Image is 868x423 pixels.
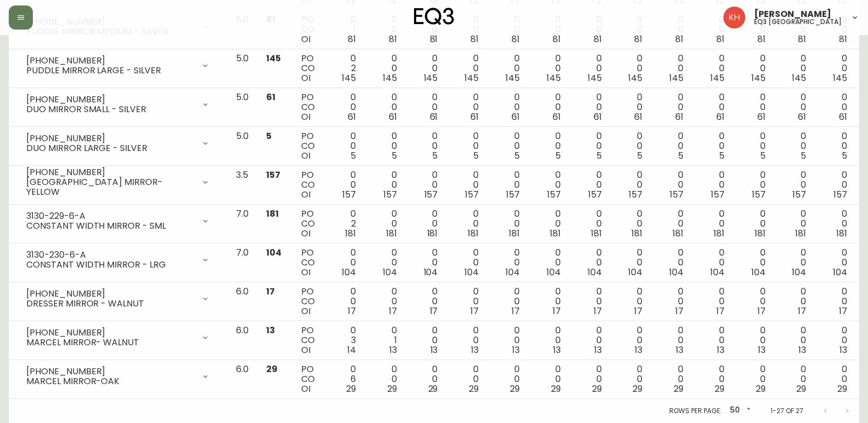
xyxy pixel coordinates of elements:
[824,287,847,316] div: 0 0
[389,111,397,123] span: 61
[266,246,281,259] span: 104
[631,227,642,240] span: 181
[553,111,561,123] span: 61
[701,209,725,239] div: 0 0
[18,54,219,78] div: [PHONE_NUMBER]PUDDLE MIRROR LARGE - SILVER
[496,54,520,83] div: 0 0
[26,143,194,153] div: DUO MIRROR LARGE - SILVER
[301,209,315,239] div: PO CO
[547,72,561,84] span: 145
[373,92,397,122] div: 0 0
[373,326,397,355] div: 0 1
[594,33,602,45] span: 81
[301,54,315,83] div: PO CO
[26,95,194,105] div: [PHONE_NUMBER]
[669,72,683,84] span: 145
[701,92,725,122] div: 0 0
[537,92,561,122] div: 0 0
[798,33,806,45] span: 81
[301,33,311,45] span: OI
[591,227,602,240] span: 181
[833,72,847,84] span: 145
[470,111,479,123] span: 61
[415,326,438,355] div: 0 0
[348,305,356,317] span: 17
[660,92,683,122] div: 0 0
[383,72,397,84] span: 145
[430,33,438,45] span: 81
[783,131,807,161] div: 0 0
[389,344,397,356] span: 13
[430,344,438,356] span: 13
[26,134,194,143] div: [PHONE_NUMBER]
[672,227,683,240] span: 181
[553,305,561,317] span: 17
[578,326,602,355] div: 0 0
[588,266,602,279] span: 104
[619,54,642,83] div: 0 0
[266,130,272,142] span: 5
[824,248,847,277] div: 0 0
[266,324,275,337] span: 13
[496,364,520,394] div: 0 0
[840,344,847,356] span: 13
[332,364,356,394] div: 0 6
[742,248,766,277] div: 0 0
[415,131,438,161] div: 0 0
[619,326,642,355] div: 0 0
[634,33,642,45] span: 81
[430,305,438,317] span: 17
[634,305,642,317] span: 17
[26,260,194,270] div: CONSTANT WIDTH MIRROR - LRG
[26,289,194,299] div: [PHONE_NUMBER]
[373,287,397,316] div: 0 0
[227,282,257,321] td: 6.0
[676,344,683,356] span: 13
[742,131,766,161] div: 0 0
[637,149,642,162] span: 5
[833,266,847,279] span: 104
[266,363,278,375] span: 29
[301,170,315,200] div: PO CO
[227,205,257,244] td: 7.0
[455,248,479,277] div: 0 0
[227,49,257,88] td: 5.0
[594,111,602,123] span: 61
[266,207,279,220] span: 181
[660,131,683,161] div: 0 0
[792,188,806,201] span: 157
[464,72,479,84] span: 145
[578,170,602,200] div: 0 0
[26,221,194,231] div: CONSTANT WIDTH MIRROR - SML
[547,188,561,201] span: 157
[415,364,438,394] div: 0 0
[383,188,397,201] span: 157
[465,188,479,201] span: 157
[757,305,766,317] span: 17
[511,111,520,123] span: 61
[301,111,311,123] span: OI
[373,131,397,161] div: 0 0
[578,364,602,394] div: 0 0
[415,92,438,122] div: 0 0
[26,66,194,76] div: PUDDLE MIRROR LARGE - SILVER
[348,111,356,123] span: 61
[415,248,438,277] div: 0 0
[332,248,356,277] div: 0 0
[783,287,807,316] div: 0 0
[754,19,842,25] h5: eq3 [GEOGRAPHIC_DATA]
[742,287,766,316] div: 0 0
[842,149,847,162] span: 5
[389,33,397,45] span: 81
[678,149,683,162] span: 5
[824,54,847,83] div: 0 0
[392,149,397,162] span: 5
[660,248,683,277] div: 0 0
[496,209,520,239] div: 0 0
[511,33,520,45] span: 81
[414,8,455,25] img: logo
[18,287,219,311] div: [PHONE_NUMBER]DRESSER MIRROR - WALNUT
[628,266,642,279] span: 104
[26,338,194,347] div: MARCEL MIRROR- WALNUT
[795,227,806,240] span: 181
